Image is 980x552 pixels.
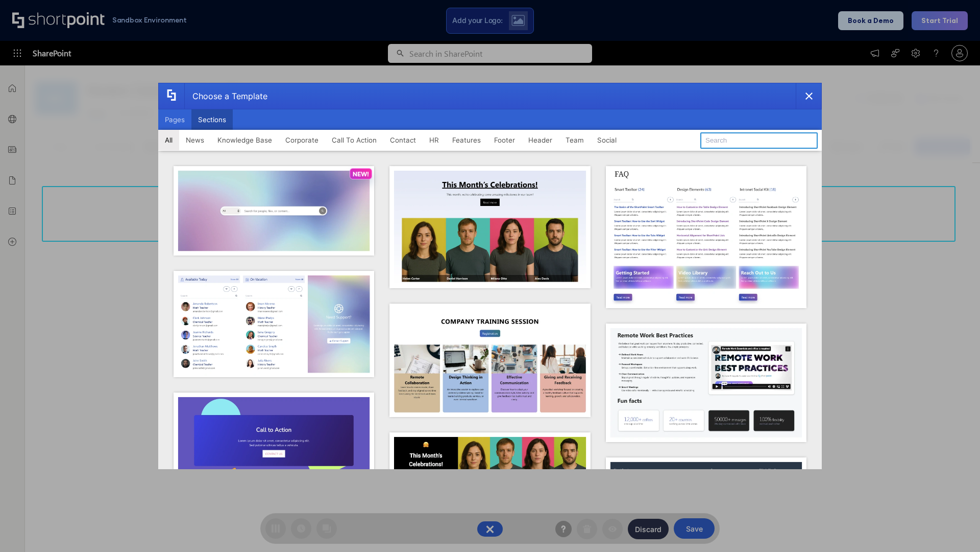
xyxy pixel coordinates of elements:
[559,130,591,150] button: Team
[929,503,980,552] iframe: Chat Widget
[522,130,559,150] button: Header
[158,130,179,150] button: All
[591,130,623,150] button: Social
[700,132,818,149] input: Search
[325,130,383,150] button: Call To Action
[179,130,211,150] button: News
[446,130,487,150] button: Features
[211,130,279,150] button: Knowledge Base
[423,130,446,150] button: HR
[279,130,325,150] button: Corporate
[383,130,423,150] button: Contact
[158,109,191,130] button: Pages
[353,170,369,178] p: NEW!
[487,130,522,150] button: Footer
[184,83,267,109] div: Choose a Template
[191,109,233,130] button: Sections
[158,83,822,469] div: template selector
